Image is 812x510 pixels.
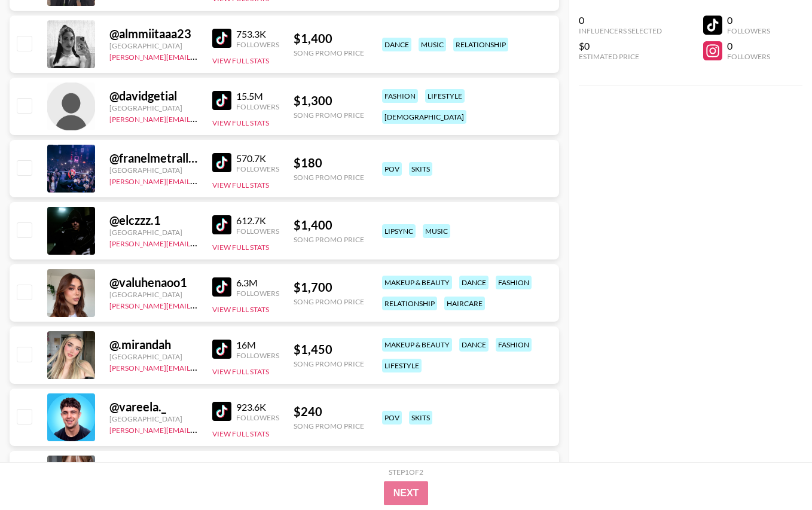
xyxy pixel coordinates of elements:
[382,162,402,176] div: pov
[109,337,198,352] div: @ .mirandah
[294,235,364,244] div: Song Promo Price
[752,450,798,496] iframe: Drift Widget Chat Controller
[409,162,432,176] div: skits
[109,41,198,50] div: [GEOGRAPHIC_DATA]
[409,411,432,425] div: skits
[294,218,364,233] div: $ 1,400
[109,88,198,103] div: @ davidgetial
[109,352,198,361] div: [GEOGRAPHIC_DATA]
[294,359,364,368] div: Song Promo Price
[496,276,532,289] div: fashion
[579,40,662,52] div: $0
[294,93,364,108] div: $ 1,300
[109,151,198,166] div: @ franelmetralletas
[294,404,364,419] div: $ 240
[236,401,279,413] div: 923.6K
[579,26,662,35] div: Influencers Selected
[212,91,231,110] img: TikTok
[423,224,450,238] div: music
[382,338,452,352] div: makeup & beauty
[453,38,508,51] div: relationship
[382,38,411,51] div: dance
[236,152,279,164] div: 570.7K
[212,429,269,438] button: View Full Stats
[425,89,465,103] div: lifestyle
[109,112,286,124] a: [PERSON_NAME][EMAIL_ADDRESS][DOMAIN_NAME]
[294,422,364,430] div: Song Promo Price
[382,359,422,372] div: lifestyle
[109,414,198,423] div: [GEOGRAPHIC_DATA]
[109,299,286,310] a: [PERSON_NAME][EMAIL_ADDRESS][DOMAIN_NAME]
[236,339,279,351] div: 16M
[444,297,485,310] div: haircare
[384,481,429,505] button: Next
[382,89,418,103] div: fashion
[212,277,231,297] img: TikTok
[109,462,198,477] div: @ jingtoniccc
[212,215,231,234] img: TikTok
[236,90,279,102] div: 15.5M
[236,289,279,298] div: Followers
[382,110,466,124] div: [DEMOGRAPHIC_DATA]
[236,215,279,227] div: 612.7K
[109,213,198,228] div: @ elczzz.1
[109,175,343,186] a: [PERSON_NAME][EMAIL_ADDRESS][PERSON_NAME][DOMAIN_NAME]
[109,26,198,41] div: @ almmiitaaa23
[459,338,489,352] div: dance
[109,50,286,62] a: [PERSON_NAME][EMAIL_ADDRESS][DOMAIN_NAME]
[212,118,269,127] button: View Full Stats
[109,103,198,112] div: [GEOGRAPHIC_DATA]
[236,40,279,49] div: Followers
[294,280,364,295] div: $ 1,700
[294,342,364,357] div: $ 1,450
[294,111,364,120] div: Song Promo Price
[579,52,662,61] div: Estimated Price
[212,243,269,252] button: View Full Stats
[236,227,279,236] div: Followers
[236,277,279,289] div: 6.3M
[459,276,489,289] div: dance
[236,102,279,111] div: Followers
[496,338,532,352] div: fashion
[109,361,286,372] a: [PERSON_NAME][EMAIL_ADDRESS][DOMAIN_NAME]
[236,28,279,40] div: 753.3K
[109,237,286,248] a: [PERSON_NAME][EMAIL_ADDRESS][DOMAIN_NAME]
[109,166,198,175] div: [GEOGRAPHIC_DATA]
[727,52,770,61] div: Followers
[727,40,770,52] div: 0
[212,181,269,190] button: View Full Stats
[109,275,198,290] div: @ valuhenaoo1
[579,14,662,26] div: 0
[382,297,437,310] div: relationship
[382,411,402,425] div: pov
[212,29,231,48] img: TikTok
[236,164,279,173] div: Followers
[212,153,231,172] img: TikTok
[109,423,343,435] a: [PERSON_NAME][EMAIL_ADDRESS][PERSON_NAME][DOMAIN_NAME]
[294,173,364,182] div: Song Promo Price
[109,290,198,299] div: [GEOGRAPHIC_DATA]
[382,276,452,289] div: makeup & beauty
[294,31,364,46] div: $ 1,400
[236,413,279,422] div: Followers
[212,305,269,314] button: View Full Stats
[294,48,364,57] div: Song Promo Price
[727,26,770,35] div: Followers
[419,38,446,51] div: music
[389,468,423,477] div: Step 1 of 2
[212,56,269,65] button: View Full Stats
[109,399,198,414] div: @ vareela._
[212,402,231,421] img: TikTok
[382,224,416,238] div: lipsync
[212,340,231,359] img: TikTok
[236,351,279,360] div: Followers
[294,297,364,306] div: Song Promo Price
[109,228,198,237] div: [GEOGRAPHIC_DATA]
[294,155,364,170] div: $ 180
[727,14,770,26] div: 0
[212,367,269,376] button: View Full Stats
